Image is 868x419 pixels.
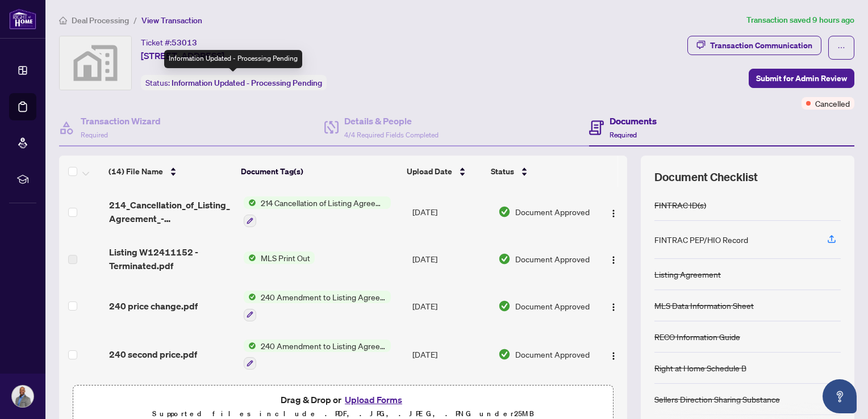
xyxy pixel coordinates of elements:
th: Upload Date [402,156,487,187]
img: Document Status [498,253,511,265]
span: Status [491,165,514,178]
img: logo [9,9,36,30]
span: 240 price change.pdf [109,299,198,313]
span: Document Approved [515,253,590,265]
button: Status Icon214 Cancellation of Listing Agreement - Authority to Offer for Lease [244,196,391,227]
span: Document Approved [515,348,590,361]
span: 240 Amendment to Listing Agreement - Authority to Offer for Sale Price Change/Extension/Amendment(s) [256,291,391,303]
button: Logo [604,250,623,268]
span: home [59,16,67,24]
button: Status IconMLS Print Out [244,252,315,264]
button: Logo [604,203,623,221]
span: Submit for Admin Review [756,69,847,87]
li: / [133,14,137,27]
span: 214 Cancellation of Listing Agreement - Authority to Offer for Lease [256,196,391,209]
img: Document Status [498,348,511,361]
button: Logo [604,297,623,315]
th: Status [486,156,589,187]
button: Open asap [823,379,857,413]
div: Transaction Communication [710,36,812,55]
span: Deal Processing [72,15,129,26]
div: Listing Agreement [654,268,721,280]
div: Status: [141,75,327,90]
button: Submit for Admin Review [749,69,854,88]
th: (14) File Name [104,156,236,187]
span: Cancelled [815,97,850,110]
span: 240 Amendment to Listing Agreement - Authority to Offer for Sale Price Change/Extension/Amendment(s) [256,340,391,352]
td: [DATE] [408,330,494,379]
div: Sellers Direction Sharing Substance [654,393,780,405]
th: Document Tag(s) [236,156,402,187]
article: Transaction saved 9 hours ago [746,14,854,27]
td: [DATE] [408,282,494,330]
span: Document Approved [515,300,590,312]
img: Status Icon [244,291,256,303]
div: MLS Data Information Sheet [654,299,754,312]
span: 240 second price.pdf [109,347,197,361]
button: Status Icon240 Amendment to Listing Agreement - Authority to Offer for Sale Price Change/Extensio... [244,340,391,370]
span: [STREET_ADDRESS] [141,49,224,62]
img: Document Status [498,206,511,218]
span: 214_Cancellation_of_Listing_Agreement_-_Authority_to_Offer_for_Lease_A__-_PropTx-[PERSON_NAME] 71... [109,198,235,225]
span: 4/4 Required Fields Completed [344,131,439,139]
img: Status Icon [244,252,256,264]
img: Document Status [498,300,511,312]
span: Listing W12411152 - Terminated.pdf [109,245,235,273]
img: svg%3e [60,36,131,90]
button: Logo [604,345,623,363]
span: Required [610,131,637,139]
h4: Transaction Wizard [81,114,161,128]
h4: Details & People [344,114,439,128]
span: Required [81,131,108,139]
span: 53013 [172,37,197,48]
div: FINTRAC PEP/HIO Record [654,233,748,246]
span: MLS Print Out [256,252,315,264]
td: [DATE] [408,236,494,282]
img: Logo [609,303,618,312]
div: FINTRAC ID(s) [654,199,706,211]
span: Document Checklist [654,169,758,185]
td: [DATE] [408,187,494,236]
img: Profile Icon [12,386,34,407]
h4: Documents [610,114,657,128]
div: Ticket #: [141,36,197,49]
img: Logo [609,351,618,361]
span: Information Updated - Processing Pending [172,78,322,88]
img: Logo [609,255,618,265]
img: Status Icon [244,340,256,352]
div: Right at Home Schedule B [654,362,746,374]
button: Transaction Communication [687,36,821,55]
button: Upload Forms [341,392,406,407]
span: View Transaction [141,15,202,26]
img: Status Icon [244,196,256,209]
img: Logo [609,209,618,218]
span: Upload Date [407,165,452,178]
span: ellipsis [837,44,845,52]
button: Status Icon240 Amendment to Listing Agreement - Authority to Offer for Sale Price Change/Extensio... [244,291,391,321]
div: RECO Information Guide [654,330,740,343]
span: Document Approved [515,206,590,218]
span: (14) File Name [108,165,163,178]
div: Information Updated - Processing Pending [164,50,302,68]
span: Drag & Drop or [281,392,406,407]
